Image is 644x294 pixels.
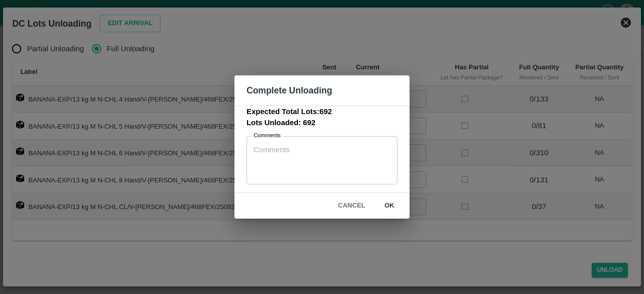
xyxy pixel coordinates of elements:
[247,85,332,95] b: Complete Unloading
[334,197,369,215] button: Cancel
[373,197,406,215] button: ok
[254,132,281,140] label: Comments
[247,108,332,116] b: Expected Total Lots: 692
[247,119,315,127] b: Lots Unloaded: 692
